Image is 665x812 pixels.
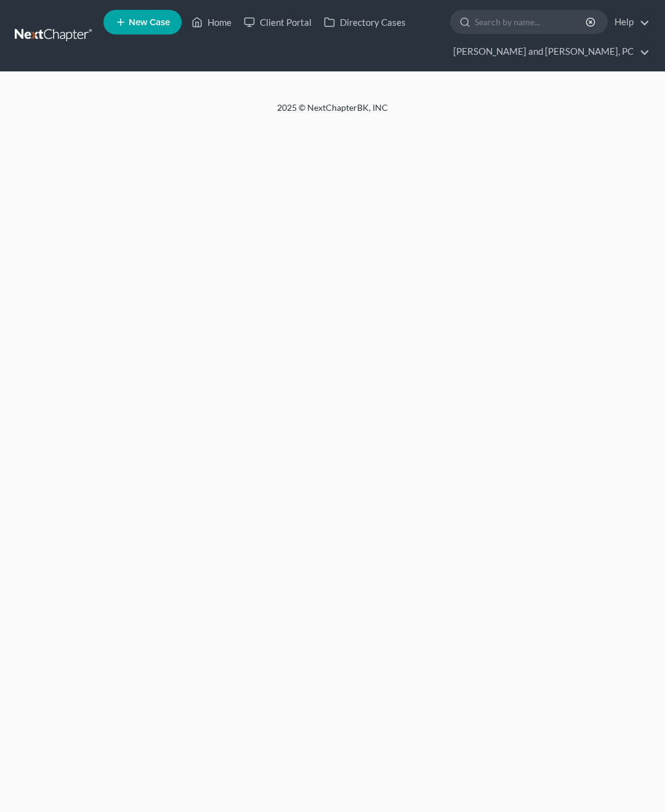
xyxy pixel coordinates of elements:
[608,11,650,33] a: Help
[185,11,238,33] a: Home
[447,41,650,63] a: [PERSON_NAME] and [PERSON_NAME], PC
[318,11,412,33] a: Directory Cases
[475,10,587,33] input: Search by name...
[37,102,628,124] div: 2025 © NextChapterBK, INC
[129,18,170,27] span: New Case
[238,11,318,33] a: Client Portal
